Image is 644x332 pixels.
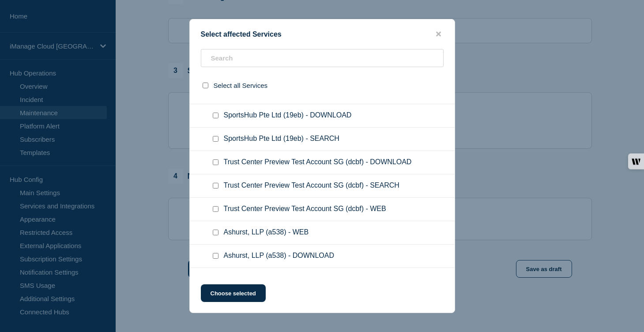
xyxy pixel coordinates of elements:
[224,111,352,120] span: SportsHub Pte Ltd (19eb) - DOWNLOAD
[214,82,268,89] span: Select all Services
[224,252,334,260] span: Ashurst, LLP (a538) - DOWNLOAD
[213,183,218,189] input: Trust Center Preview Test Account SG (dcbf) - SEARCH checkbox
[224,158,412,167] span: Trust Center Preview Test Account SG (dcbf) - DOWNLOAD
[224,181,399,190] span: Trust Center Preview Test Account SG (dcbf) - SEARCH
[224,205,386,214] span: Trust Center Preview Test Account SG (dcbf) - WEB
[224,135,339,143] span: SportsHub Pte Ltd (19eb) - SEARCH
[213,253,218,259] input: Ashurst, LLP (a538) - DOWNLOAD checkbox
[201,49,444,67] input: Search
[213,136,218,142] input: SportsHub Pte Ltd (19eb) - SEARCH checkbox
[213,113,218,118] input: SportsHub Pte Ltd (19eb) - DOWNLOAD checkbox
[190,30,455,38] div: Select affected Services
[213,230,218,235] input: Ashurst, LLP (a538) - WEB checkbox
[203,83,208,88] input: select all checkbox
[201,284,266,302] button: Choose selected
[433,30,444,38] button: close button
[213,159,218,165] input: Trust Center Preview Test Account SG (dcbf) - DOWNLOAD checkbox
[224,228,309,237] span: Ashurst, LLP (a538) - WEB
[213,206,218,212] input: Trust Center Preview Test Account SG (dcbf) - WEB checkbox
